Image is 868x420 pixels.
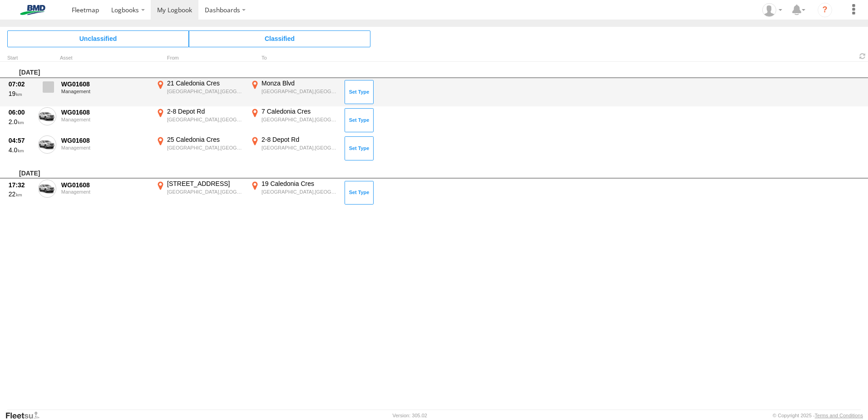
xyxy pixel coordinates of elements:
[261,145,338,151] div: [GEOGRAPHIC_DATA],[GEOGRAPHIC_DATA]
[61,117,149,122] div: Management
[249,107,340,134] label: Click to View Event Location
[9,136,33,145] div: 04:57
[167,88,244,95] div: [GEOGRAPHIC_DATA],[GEOGRAPHIC_DATA]
[167,180,244,188] div: [STREET_ADDRESS]
[9,108,33,116] div: 06:00
[9,181,33,189] div: 17:32
[261,107,338,115] div: 7 Caledonia Cres
[9,118,33,126] div: 2.0
[167,116,244,123] div: [GEOGRAPHIC_DATA],[GEOGRAPHIC_DATA]
[773,413,863,418] div: © Copyright 2025 -
[61,89,149,94] div: Management
[249,180,340,206] label: Click to View Event Location
[261,135,338,144] div: 2-8 Depot Rd
[9,90,33,98] div: 19
[393,413,427,418] div: Version: 305.02
[60,56,151,60] div: Asset
[167,79,244,87] div: 21 Caledonia Cres
[249,79,340,105] label: Click to View Event Location
[154,107,245,134] label: Click to View Event Location
[857,52,868,60] span: Refresh
[61,136,149,145] div: WG01608
[7,30,189,47] span: Click to view Unclassified Trips
[345,108,374,132] button: Click to Set
[154,56,245,60] div: From
[261,79,338,87] div: Monza Blvd
[167,135,244,144] div: 25 Caledonia Cres
[154,79,245,105] label: Click to View Event Location
[61,181,149,189] div: WG01608
[261,88,338,95] div: [GEOGRAPHIC_DATA],[GEOGRAPHIC_DATA]
[759,3,785,17] div: Campbell Mcniven
[167,189,244,195] div: [GEOGRAPHIC_DATA],[GEOGRAPHIC_DATA]
[61,189,149,195] div: Management
[154,135,245,162] label: Click to View Event Location
[167,107,244,115] div: 2-8 Depot Rd
[61,145,149,150] div: Management
[261,189,338,195] div: [GEOGRAPHIC_DATA],[GEOGRAPHIC_DATA]
[189,30,370,47] span: Click to view Classified Trips
[345,181,374,205] button: Click to Set
[818,3,832,17] i: ?
[261,180,338,188] div: 19 Caledonia Cres
[9,146,33,154] div: 4.0
[345,136,374,160] button: Click to Set
[345,80,374,104] button: Click to Set
[154,180,245,206] label: Click to View Event Location
[61,80,149,88] div: WG01608
[5,411,47,420] a: Visit our Website
[249,135,340,162] label: Click to View Event Location
[9,5,56,15] img: bmd-logo.svg
[7,56,35,60] div: Click to Sort
[249,56,340,60] div: To
[815,413,863,418] a: Terms and Conditions
[167,145,244,151] div: [GEOGRAPHIC_DATA],[GEOGRAPHIC_DATA]
[9,190,33,198] div: 22
[261,116,338,123] div: [GEOGRAPHIC_DATA],[GEOGRAPHIC_DATA]
[61,108,149,116] div: WG01608
[9,80,33,88] div: 07:02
